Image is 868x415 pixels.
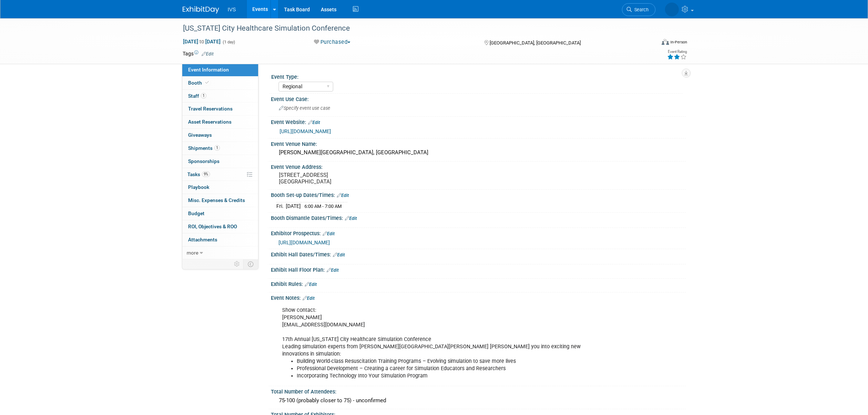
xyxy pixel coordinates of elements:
a: Sponsorships [182,155,258,168]
span: more [187,250,198,256]
a: Attachments [182,233,258,246]
a: Misc. Expenses & Credits [182,194,258,207]
div: Show contact: [PERSON_NAME] [EMAIL_ADDRESS][DOMAIN_NAME] 17th Annual [US_STATE] City Healthcare S... [277,303,606,384]
div: Booth Dismantle Dates/Times: [271,213,686,222]
span: Budget [188,210,205,216]
a: Edit [305,282,317,287]
img: ExhibitDay [183,6,219,13]
a: Travel Reservations [182,102,258,115]
span: Sponsorships [188,158,219,164]
span: Misc. Expenses & Credits [188,197,245,203]
a: Shipments1 [182,142,258,155]
a: Edit [303,296,315,301]
div: Exhibit Rules: [271,279,686,288]
div: Event Website: [271,117,686,126]
span: to [198,39,205,44]
a: Edit [202,51,214,57]
a: Edit [337,193,349,198]
span: Attachments [188,237,217,243]
a: Asset Reservations [182,116,258,128]
div: Exhibitor Prospectus: [271,228,686,237]
div: 75-100 (probably closer to 75) - unconfirmed [276,395,680,406]
div: Event Venue Name: [271,139,686,148]
div: Event Rating [667,50,687,54]
div: Exhibit Hall Floor Plan: [271,264,686,274]
span: Event Information [188,67,229,73]
div: Booth Set-up Dates/Times: [271,190,686,199]
div: Event Type: [271,71,682,81]
td: [DATE] [286,202,301,210]
a: Edit [345,216,357,221]
span: 6:00 AM - 7:00 AM [304,203,342,209]
a: [URL][DOMAIN_NAME] [279,240,330,245]
a: ROI, Objectives & ROO [182,220,258,233]
span: 1 [201,93,206,98]
a: Giveaways [182,129,258,141]
span: Booth [188,80,210,86]
div: [PERSON_NAME][GEOGRAPHIC_DATA], [GEOGRAPHIC_DATA] [276,147,680,158]
img: Kyle Shelstad [665,3,679,16]
a: Edit [308,120,320,125]
div: Exhibit Hall Dates/Times: [271,249,686,259]
span: Tasks [187,171,210,177]
a: Playbook [182,181,258,194]
span: Specify event use case [279,105,330,111]
img: Format-Inperson.png [662,39,669,45]
span: Asset Reservations [188,119,231,125]
div: In-Person [670,39,687,45]
span: Shipments [188,145,220,151]
span: 1 [214,145,220,151]
span: (1 day) [222,40,235,44]
div: Event Venue Address: [271,162,686,171]
a: Tasks9% [182,168,258,181]
i: Booth reservation complete [205,81,209,85]
div: Event Use Case: [271,94,686,103]
td: Toggle Event Tabs [243,259,258,269]
div: [US_STATE] City Healthcare Simulation Conference [180,22,645,35]
a: Edit [323,231,335,236]
a: Search [622,3,655,16]
td: Fri. [276,202,286,210]
td: Tags [183,50,214,57]
a: Event Information [182,63,258,76]
li: Professional Development – Creating a career for Simulation Educators and Researchers [297,365,601,372]
span: Playbook [188,184,209,190]
span: 9% [202,171,210,177]
span: Giveaways [188,132,212,138]
div: Event Notes: [271,292,686,302]
a: Edit [333,252,345,257]
td: Personalize Event Tab Strip [231,259,244,269]
span: Staff [188,93,206,99]
span: ROI, Objectives & ROO [188,224,237,229]
a: Edit [327,268,339,273]
div: Event Format [612,38,688,49]
span: IVS [228,7,236,12]
pre: [STREET_ADDRESS] [GEOGRAPHIC_DATA] [279,172,436,185]
a: Staff1 [182,90,258,102]
a: [URL][DOMAIN_NAME] [280,128,331,134]
span: Search [632,7,649,12]
span: Travel Reservations [188,106,233,112]
span: [GEOGRAPHIC_DATA], [GEOGRAPHIC_DATA] [490,40,581,46]
a: more [182,247,258,259]
a: Booth [182,77,258,89]
li: Incorporating Technology Into Your Simulation Program [297,372,601,380]
button: Purchased [311,38,353,46]
div: Total Number of Attendees: [271,386,686,395]
a: Budget [182,207,258,220]
span: [DATE] [DATE] [183,38,221,45]
li: Building World-class Resuscitation Training Programs – Evolving simulation to save more lives [297,358,601,365]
